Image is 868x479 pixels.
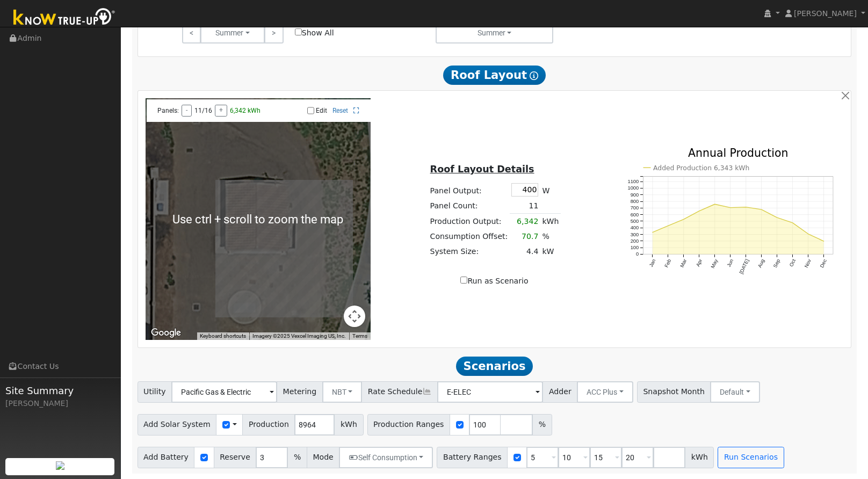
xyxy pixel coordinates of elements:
text: 300 [631,232,639,237]
span: Rate Schedule [361,381,438,403]
td: 11 [510,198,540,214]
span: Add Battery [138,447,195,468]
text: [DATE] [739,258,750,275]
circle: onclick="" [823,240,825,242]
a: Open this area in Google Maps (opens a new window) [148,326,184,340]
text: Annual Production [688,147,789,159]
text: Sep [773,258,782,268]
text: Oct [789,258,797,268]
span: Battery Ranges [437,447,508,468]
button: + [215,105,227,117]
button: Keyboard shortcuts [200,332,246,340]
button: Self Consumption [339,447,433,468]
text: 1000 [628,186,639,191]
span: Metering [277,381,323,403]
span: [PERSON_NAME] [794,9,857,18]
span: Snapshot Month [637,381,711,403]
div: [PERSON_NAME] [5,398,115,409]
span: % [287,447,307,468]
button: Summer [436,22,553,43]
circle: onclick="" [714,204,716,206]
text: 700 [631,205,639,211]
img: Know True-Up [8,6,121,30]
td: % [540,229,561,244]
circle: onclick="" [745,206,747,208]
img: Google [148,326,184,340]
td: kW [540,244,561,259]
span: 11/16 [194,107,212,114]
span: Mode [307,447,339,468]
span: Production Ranges [367,414,450,436]
td: kWh [540,214,561,229]
td: Panel Output: [428,181,510,198]
button: Default [710,381,760,403]
td: 70.7 [510,229,540,244]
label: Edit [316,107,327,114]
text: Nov [804,258,813,269]
span: Site Summary [5,383,115,398]
circle: onclick="" [698,210,700,212]
input: Select a Rate Schedule [437,381,543,403]
td: 6,342 [510,214,540,229]
a: > [264,22,283,43]
circle: onclick="" [807,233,809,235]
text: 800 [631,199,639,204]
td: W [540,181,561,198]
text: Dec [820,258,828,269]
label: Run as Scenario [460,275,528,287]
span: % [532,414,552,436]
img: retrieve [56,461,64,470]
td: Consumption Offset: [428,229,510,244]
text: 500 [631,219,639,224]
a: < [182,22,201,43]
input: Show All [295,28,302,35]
i: Show Help [530,71,538,80]
text: Jan [648,258,656,268]
text: 200 [631,238,639,244]
text: Apr [696,258,704,267]
span: Adder [542,381,577,403]
button: NBT [322,381,363,403]
a: Full Screen [353,107,359,114]
a: Terms (opens in new tab) [352,333,367,339]
span: Reserve [214,447,257,468]
button: - [182,105,192,117]
input: Select a Utility [171,381,277,403]
button: Summer [200,22,265,43]
circle: onclick="" [761,208,763,211]
text: May [710,258,719,269]
button: Map camera controls [344,306,365,327]
circle: onclick="" [667,225,669,227]
td: System Size: [428,244,510,259]
button: Run Scenarios [718,447,784,468]
span: Imagery ©2025 Vexcel Imaging US, Inc. [252,333,346,339]
td: Panel Count: [428,198,510,214]
span: kWh [685,447,714,468]
circle: onclick="" [683,219,685,221]
text: 600 [631,212,639,217]
circle: onclick="" [729,207,732,209]
span: kWh [334,414,363,436]
td: 4.4 [510,244,540,259]
label: Show All [295,27,334,39]
circle: onclick="" [792,222,794,224]
span: Production [242,414,295,436]
span: Scenarios [456,357,533,376]
text: 900 [631,192,639,198]
text: Feb [664,258,672,268]
a: Reset [332,107,348,114]
circle: onclick="" [652,231,654,234]
text: Mar [679,258,688,268]
input: Run as Scenario [460,277,467,284]
text: 100 [631,245,639,250]
text: Aug [757,258,766,268]
text: 1100 [628,179,639,184]
span: 6,342 kWh [230,107,261,114]
text: Added Production 6,343 kWh [653,164,750,172]
text: 0 [636,252,639,257]
button: ACC Plus [577,381,633,403]
circle: onclick="" [776,216,778,219]
u: Roof Layout Details [430,164,534,175]
text: 400 [631,225,639,230]
span: Add Solar System [138,414,217,436]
